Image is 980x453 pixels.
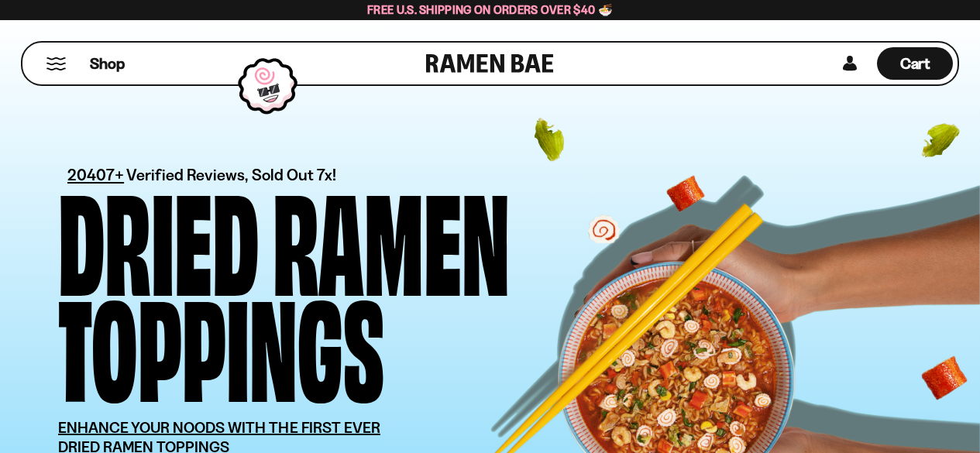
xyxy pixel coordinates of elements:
span: Shop [90,53,125,74]
button: Mobile Menu Trigger [46,57,67,70]
div: Toppings [58,289,384,395]
span: Free U.S. Shipping on Orders over $40 🍜 [367,2,613,17]
a: Shop [90,47,125,80]
div: Dried [58,183,259,289]
span: Cart [900,54,930,73]
div: Cart [877,43,953,84]
div: Ramen [273,183,510,289]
